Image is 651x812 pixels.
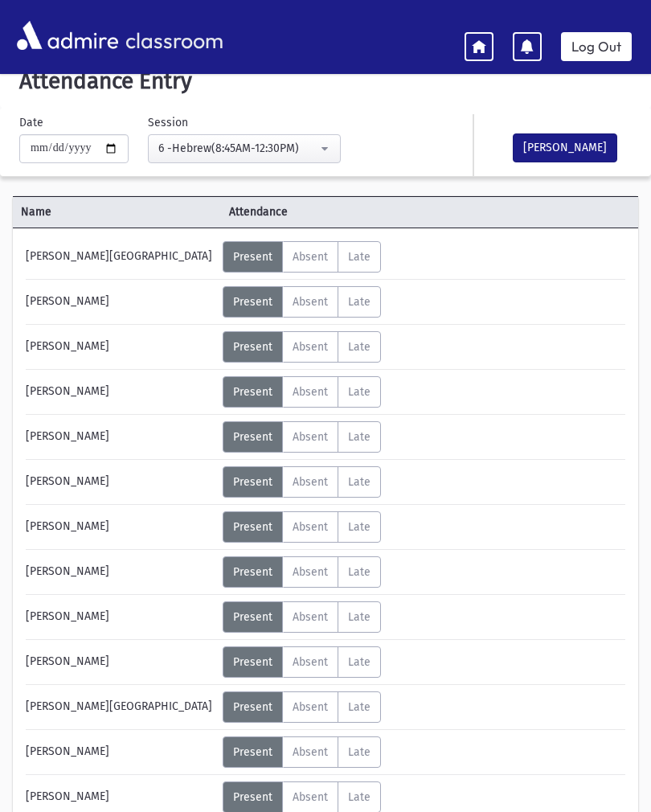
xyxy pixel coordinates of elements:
[18,421,223,453] div: [PERSON_NAME]
[233,520,272,534] span: Present
[148,134,341,163] button: 6 -Hebrew(8:45AM-12:30PM)
[293,700,328,714] span: Absent
[293,340,328,354] span: Absent
[293,430,328,444] span: Absent
[18,331,223,363] div: [PERSON_NAME]
[223,241,381,273] div: AttTypes
[293,565,328,579] span: Absent
[293,250,328,264] span: Absent
[221,203,586,220] span: Attendance
[18,241,223,273] div: [PERSON_NAME][GEOGRAPHIC_DATA]
[348,475,371,489] span: Late
[293,655,328,669] span: Absent
[223,376,381,408] div: AttTypes
[233,565,272,579] span: Present
[348,565,371,579] span: Late
[18,376,223,408] div: [PERSON_NAME]
[223,466,381,498] div: AttTypes
[348,610,371,624] span: Late
[233,475,272,489] span: Present
[233,295,272,309] span: Present
[348,385,371,399] span: Late
[233,385,272,399] span: Present
[223,556,381,588] div: AttTypes
[18,466,223,498] div: [PERSON_NAME]
[18,736,223,768] div: [PERSON_NAME]
[18,646,223,678] div: [PERSON_NAME]
[13,203,221,220] span: Name
[223,331,381,363] div: AttTypes
[18,286,223,318] div: [PERSON_NAME]
[348,520,371,534] span: Late
[233,250,272,264] span: Present
[348,430,371,444] span: Late
[223,691,381,723] div: AttTypes
[293,385,328,399] span: Absent
[223,421,381,453] div: AttTypes
[561,32,632,61] a: Log Out
[348,340,371,354] span: Late
[348,250,371,264] span: Late
[348,655,371,669] span: Late
[233,655,272,669] span: Present
[223,646,381,678] div: AttTypes
[223,601,381,633] div: AttTypes
[223,286,381,318] div: AttTypes
[348,700,371,714] span: Late
[233,700,272,714] span: Present
[233,430,272,444] span: Present
[122,14,223,57] span: classroom
[13,68,638,95] h5: Attendance Entry
[148,114,188,131] label: Session
[18,511,223,543] div: [PERSON_NAME]
[348,295,371,309] span: Late
[223,736,381,768] div: AttTypes
[293,610,328,624] span: Absent
[293,520,328,534] span: Absent
[233,610,272,624] span: Present
[293,295,328,309] span: Absent
[293,475,328,489] span: Absent
[18,556,223,588] div: [PERSON_NAME]
[19,114,43,131] label: Date
[223,511,381,543] div: AttTypes
[233,340,272,354] span: Present
[158,140,317,157] div: 6 -Hebrew(8:45AM-12:30PM)
[13,17,122,54] img: AdmirePro
[18,601,223,633] div: [PERSON_NAME]
[18,691,223,723] div: [PERSON_NAME][GEOGRAPHIC_DATA]
[513,133,617,162] button: [PERSON_NAME]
